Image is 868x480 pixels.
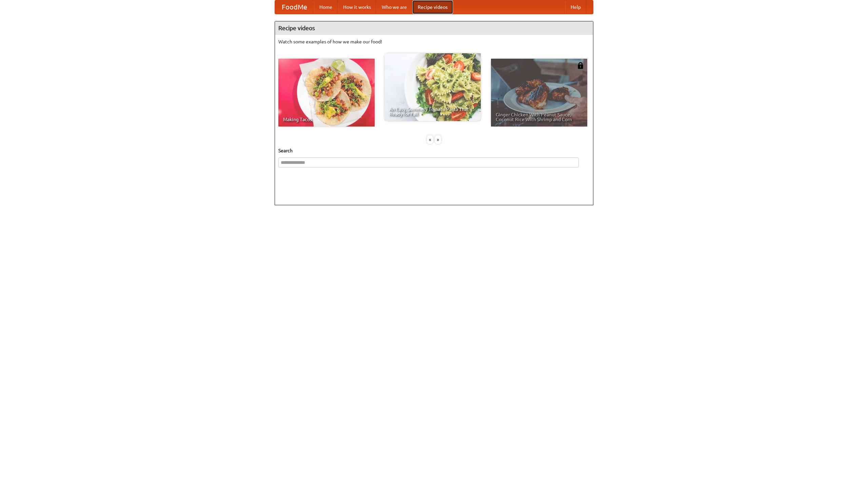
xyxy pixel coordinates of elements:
a: Home [314,0,338,14]
div: « [427,135,433,144]
a: How it works [338,0,376,14]
a: Help [565,0,586,14]
a: Making Tacos [278,59,375,127]
a: FoodMe [275,0,314,14]
img: 483408.png [577,62,584,69]
span: An Easy, Summery Tomato Pasta That's Ready for Fall [389,107,476,116]
a: Who we are [376,0,412,14]
a: An Easy, Summery Tomato Pasta That's Ready for Fall [384,53,481,121]
span: Making Tacos [283,117,370,122]
h4: Recipe videos [275,21,593,35]
p: Watch some examples of how we make our food! [278,38,590,45]
div: » [435,135,441,144]
h5: Search [278,147,590,154]
a: Recipe videos [412,0,453,14]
